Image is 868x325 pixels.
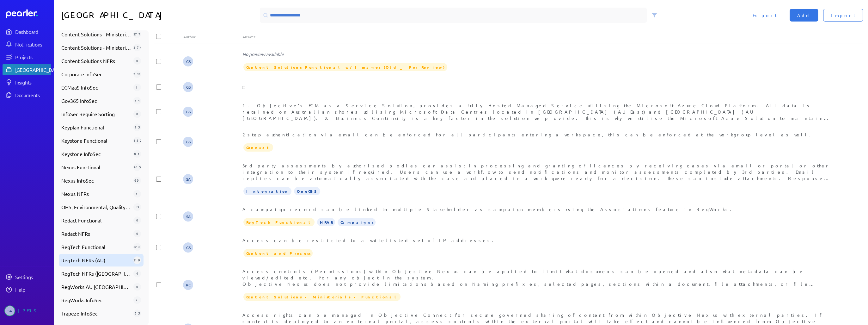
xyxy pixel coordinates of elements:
[797,12,810,18] span: Add
[133,57,141,65] div: 0
[243,249,313,257] span: Content and Process
[183,56,193,66] span: Gary Somerville
[3,51,51,63] a: Projects
[61,296,131,304] span: RegWorks InfoSec
[133,137,141,144] div: 182
[61,283,131,291] span: RegWorks AU [GEOGRAPHIC_DATA]
[133,97,141,104] div: 14
[18,305,49,316] div: [PERSON_NAME]
[790,9,818,22] button: Add
[15,79,51,85] div: Insights
[242,34,833,39] div: Answer
[242,84,833,90] div: □
[61,190,131,197] span: Nexus NFRs
[242,51,284,57] span: No preview available
[3,64,51,75] a: [GEOGRAPHIC_DATA]
[133,309,141,317] div: 95
[6,9,51,18] a: Dashboard
[15,274,51,280] div: Settings
[242,162,833,181] div: 3rd party assessments by authorised bodies can assist in processing and granting of licences by r...
[133,243,141,251] div: 528
[15,28,51,35] div: Dashboard
[338,218,376,226] span: Campaigns
[133,123,141,131] div: 75
[3,89,51,101] a: Documents
[61,150,131,158] span: Keystone InfoSec
[3,39,51,50] a: Notifications
[133,296,141,304] div: 7
[317,218,335,226] span: NRAR
[15,92,51,98] div: Documents
[133,283,141,291] div: 0
[61,8,257,23] h1: [GEOGRAPHIC_DATA]
[133,30,141,38] div: 377
[183,242,193,253] span: Gary Somerville
[242,102,833,121] div: 1. Objective’s ECM as a Service Solution, provides a fully Hosted Managed Service utilising the M...
[4,305,15,316] span: Steve Ackermann
[15,54,51,60] div: Projects
[183,34,242,39] div: Author
[133,177,141,184] div: 69
[133,70,141,78] div: 237
[831,12,855,18] span: Import
[242,237,833,243] div: Access can be restricted to a whitelisted set of IP addresses.
[133,150,141,158] div: 81
[242,268,833,287] div: Access controls (Permissions) within Objective Nexus can be applied to limit what documents can b...
[61,30,131,38] span: Content Solutions - Ministerials - Functional
[183,107,193,117] span: Gary Somerville
[133,270,141,277] div: 4
[745,9,785,22] button: Export
[3,303,51,319] a: SA[PERSON_NAME]
[753,12,777,18] span: Export
[133,216,141,224] div: 0
[242,131,833,138] div: 2-step authentication via email can be enforced for all participants entering a workspace, this c...
[61,137,131,144] span: Keystone Functional
[294,187,320,195] span: OneCBS
[133,230,141,237] div: 0
[133,256,141,264] div: 319
[133,44,141,51] div: 270
[243,293,400,301] span: Content Solutions - Ministerials - Functional
[242,206,833,212] div: A campaign record can be linked to multiple Stakeholder as campaign members using the Association...
[61,123,131,131] span: Keyplan Functional
[133,84,141,91] div: 1
[133,203,141,211] div: 53
[61,177,131,184] span: Nexus InfoSec
[3,271,51,283] a: Settings
[61,97,131,104] span: Gov365 InfoSec
[3,26,51,37] a: Dashboard
[243,63,447,71] span: Content Solutions Functional w/Images (Old _ For Review)
[183,82,193,92] span: Gary Somerville
[61,84,131,91] span: ECMaaS InfoSec
[15,41,51,47] div: Notifications
[61,110,131,118] span: InfoSec Require Sorting
[61,309,131,317] span: Trapeze InfoSec
[61,57,131,65] span: Content Solutions NFRs
[183,137,193,147] span: Gary Somerville
[15,66,62,73] div: [GEOGRAPHIC_DATA]
[133,110,141,118] div: 0
[243,187,291,195] span: Integration
[61,216,131,224] span: Redact Functional
[61,243,131,251] span: RegTech Functional
[243,218,315,226] span: RegTech Functional
[133,163,141,171] div: 415
[61,203,131,211] span: OHS, Environmental, Quality, Ethical Dealings
[183,280,193,290] span: Robert Craig
[183,174,193,184] span: Steve Ackermann
[61,44,131,51] span: Content Solutions - Ministerials - Non Functional
[61,270,131,277] span: RegTech NFRs ([GEOGRAPHIC_DATA])
[61,70,131,78] span: Corporate InfoSec
[61,163,131,171] span: Nexus Functional
[183,211,193,222] span: Steve Ackermann
[3,77,51,88] a: Insights
[61,230,131,237] span: Redact NFRs
[823,9,863,22] button: Import
[61,256,131,264] span: RegTech NFRs (AU)
[133,190,141,197] div: 1
[3,284,51,295] a: Help
[15,286,51,293] div: Help
[243,143,273,152] span: Connect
